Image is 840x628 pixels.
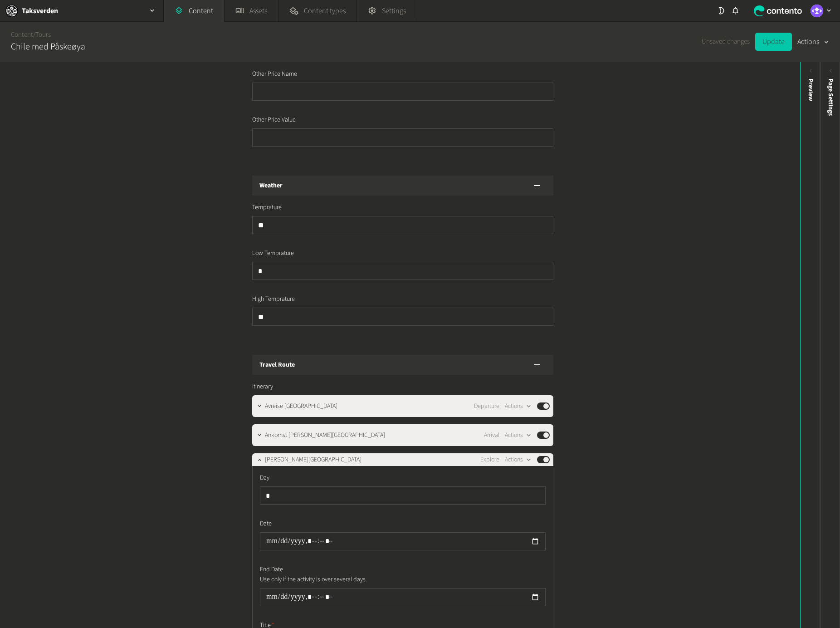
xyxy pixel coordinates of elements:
span: Day [260,473,269,483]
div: Preview [806,78,816,101]
span: Itinerary [252,382,273,392]
span: Departure [474,402,499,411]
span: Low Temprature [252,249,294,258]
span: Content types [304,5,346,16]
button: Actions [797,33,829,51]
button: Actions [505,454,532,465]
span: Other Price Value [252,115,296,125]
span: Ankomst Santiago de Chile [265,431,385,440]
span: Unsaved changes [702,37,750,47]
span: End Date [260,565,283,574]
span: High Temprature [252,294,295,304]
p: Use only if the activity is over several days. [260,574,466,584]
h2: Chile med Påskeøya [11,40,85,54]
h3: Travel Route [259,360,295,370]
span: Avreise Oslo [265,402,337,411]
button: Actions [505,430,532,441]
img: Eirik Kyrkjeeide [811,5,823,17]
span: Explore [480,455,499,465]
span: Arrival [484,431,499,440]
span: Page Settings [826,78,835,116]
a: Content [11,30,33,39]
button: Actions [505,401,532,412]
span: / [33,30,35,39]
span: Other Price Name [252,69,297,79]
span: Santiago de Chile [265,455,361,465]
a: Tours [35,30,51,39]
h2: Taksverden [22,5,58,16]
h3: Weather [259,181,283,191]
span: Temprature [252,203,282,212]
img: Taksverden [5,5,18,17]
button: Update [755,33,792,51]
span: Settings [382,5,406,16]
span: Date [260,519,272,529]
